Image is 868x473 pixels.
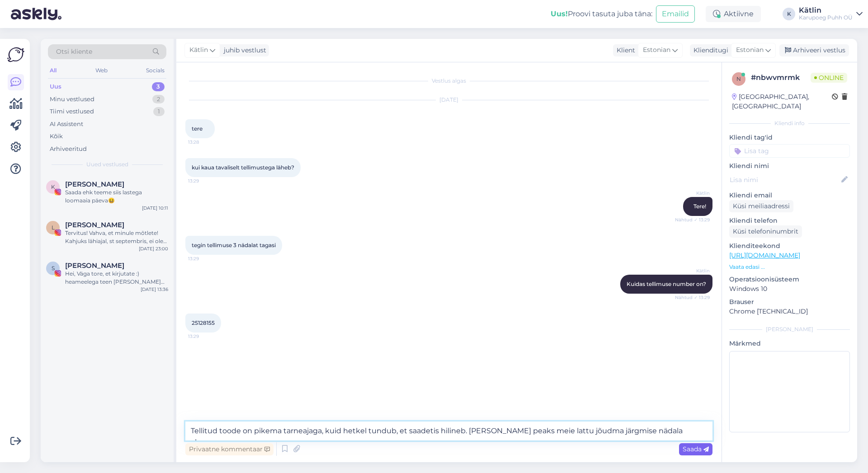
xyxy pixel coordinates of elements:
div: Privaatne kommentaar [185,443,274,455]
span: Kätlin [189,45,208,55]
span: 25128155 [192,319,215,326]
div: Proovi tasuta juba täna: [551,9,652,19]
div: [PERSON_NAME] [729,325,850,333]
span: tegin tellimuse 3 nädalat tagasi [192,242,276,248]
span: Kätlin [676,267,710,274]
div: # nbwvmrmk [751,72,811,83]
div: Saada ehk teeme siis lastega loomaaia päeva😆 [65,188,168,205]
span: 13:29 [188,255,222,262]
p: Brauser [729,297,850,307]
div: Vestlus algas [185,77,712,85]
div: Klient [613,46,635,55]
div: Kätlin [799,7,853,14]
div: [DATE] [185,96,712,104]
div: Küsi telefoninumbrit [729,225,802,238]
input: Lisa tag [729,144,850,158]
span: Nähtud ✓ 13:29 [675,216,710,223]
span: K [51,183,55,190]
p: Kliendi telefon [729,216,850,225]
span: n [736,75,741,82]
span: Sigrid [65,262,124,270]
div: Küsi meiliaadressi [729,200,793,212]
p: Kliendi nimi [729,161,850,171]
p: Chrome [TECHNICAL_ID] [729,307,850,316]
div: [DATE] 10:11 [142,205,168,211]
div: Karupoeg Puhh OÜ [799,14,853,21]
div: K [783,8,795,20]
p: Operatsioonisüsteem [729,275,850,284]
div: Arhiveeritud [50,145,87,154]
textarea: Tellitud toode on pikema tarneajaga, kuid hetkel tundub, et saadetis hilineb. [PERSON_NAME] peaks... [185,421,712,440]
p: Windows 10 [729,284,850,294]
span: Kätlin [676,190,710,197]
a: KätlinKarupoeg Puhh OÜ [799,7,863,21]
p: Kliendi tag'id [729,133,850,142]
span: kui kaua tavaliselt tellimustega läheb? [192,164,294,171]
span: L [52,224,55,231]
span: Otsi kliente [56,47,92,56]
div: Tiimi vestlused [50,107,94,116]
div: Web [94,65,109,76]
span: Estonian [643,45,670,55]
span: Nähtud ✓ 13:29 [675,294,710,301]
div: 2 [152,95,165,104]
div: Minu vestlused [50,95,94,104]
span: S [52,265,55,272]
div: [DATE] 13:36 [141,286,168,293]
div: [GEOGRAPHIC_DATA], [GEOGRAPHIC_DATA] [732,92,832,111]
div: Uus [50,82,61,91]
div: Kliendi info [729,119,850,127]
span: Saada [683,445,709,453]
span: Online [811,73,847,83]
p: Vaata edasi ... [729,263,850,271]
div: All [48,65,58,76]
span: 13:29 [188,178,222,184]
div: Socials [144,65,166,76]
img: Askly Logo [7,46,24,63]
div: AI Assistent [50,120,83,129]
span: Kuidas tellimuse number on? [627,281,706,287]
div: juhib vestlust [220,46,266,55]
span: Liisu Miller [65,221,124,229]
div: Aktiivne [706,6,761,22]
div: [DATE] 23:00 [139,245,168,252]
div: Arhiveeri vestlus [779,44,849,56]
span: Uued vestlused [86,160,128,169]
span: 13:28 [188,139,222,145]
p: Märkmed [729,339,850,348]
div: Kõik [50,132,63,141]
span: Tere! [693,203,706,210]
div: Tervitus! Vahva, et minule mõtlete! Kahjuks lähiajal, st septembris, ei ole koostööks aega pakkud... [65,229,168,245]
div: Klienditugi [690,46,728,55]
span: tere [192,125,203,132]
input: Lisa nimi [730,175,840,185]
span: Kristin Kerro [65,180,124,188]
p: Kliendi email [729,191,850,200]
span: 13:29 [188,333,222,340]
div: Hei, Väga tore, et kirjutate :) heameelega teen [PERSON_NAME] koostööd. Hetkel [PERSON_NAME] plaa... [65,270,168,286]
button: Emailid [656,5,695,23]
b: Uus! [551,9,568,18]
a: [URL][DOMAIN_NAME] [729,251,800,259]
div: 3 [152,82,165,91]
span: Estonian [736,45,764,55]
p: Klienditeekond [729,241,850,251]
div: 1 [153,107,165,116]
